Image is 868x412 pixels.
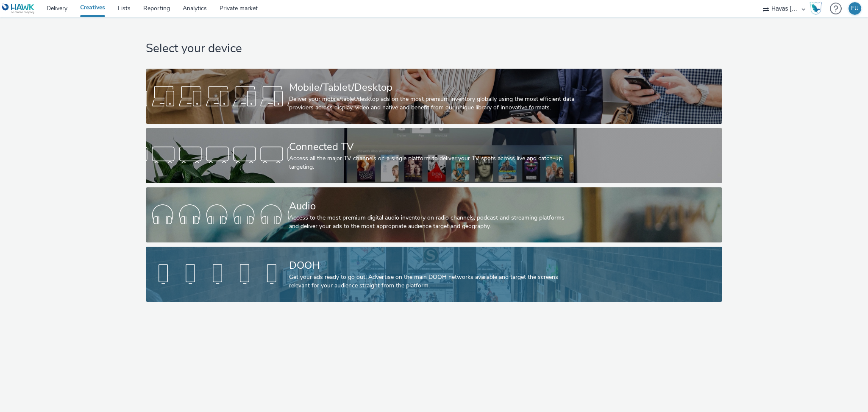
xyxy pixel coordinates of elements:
a: Connected TVAccess all the major TV channels on a single platform to deliver your TV spots across... [146,128,723,183]
img: undefined Logo [2,3,35,14]
div: Deliver your mobile/tablet/desktop ads on the most premium inventory globally using the most effi... [289,95,576,112]
div: EU [851,2,859,15]
div: DOOH [289,258,576,273]
a: AudioAccess to the most premium digital audio inventory on radio channels, podcast and streaming ... [146,187,723,242]
div: Get your ads ready to go out! Advertise on the main DOOH networks available and target the screen... [289,273,576,290]
a: DOOHGet your ads ready to go out! Advertise on the main DOOH networks available and target the sc... [146,247,723,302]
div: Audio [289,199,576,214]
a: Mobile/Tablet/DesktopDeliver your mobile/tablet/desktop ads on the most premium inventory globall... [146,69,723,124]
img: Hawk Academy [810,2,822,15]
div: Connected TV [289,139,576,154]
div: Access all the major TV channels on a single platform to deliver your TV spots across live and ca... [289,154,576,172]
a: Hawk Academy [810,2,826,15]
h1: Select your device [146,41,723,57]
div: Mobile/Tablet/Desktop [289,80,576,95]
div: Access to the most premium digital audio inventory on radio channels, podcast and streaming platf... [289,214,576,231]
